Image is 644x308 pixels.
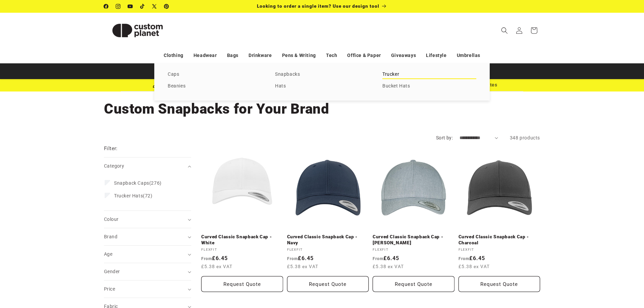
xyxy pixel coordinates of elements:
[114,193,153,199] span: (72)
[426,50,446,61] a: Lifestyle
[287,234,369,246] a: Curved Classic Snapback Cap - Navy
[373,276,454,292] button: Request Quote
[104,145,118,152] h2: Filter:
[275,82,369,91] a: Hats
[168,82,262,91] a: Beanies
[104,246,191,263] summary: Age (0 selected)
[104,228,191,245] summary: Brand (0 selected)
[510,135,540,140] span: 348 products
[104,234,117,239] span: Brand
[104,251,112,257] span: Age
[373,234,454,246] a: Curved Classic Snapback Cap - [PERSON_NAME]
[249,50,272,61] a: Drinkware
[164,50,183,61] a: Clothing
[459,234,540,246] a: Curved Classic Snapback Cap - Charcoal
[227,50,238,61] a: Bags
[326,50,337,61] a: Tech
[104,158,191,175] summary: Category (0 selected)
[104,217,118,222] span: Colour
[282,50,316,61] a: Pens & Writing
[104,211,191,228] summary: Colour (0 selected)
[257,3,379,9] span: Looking to order a single item? Use our design tool
[102,13,174,48] a: Custom Planet
[436,135,453,140] label: Sort by:
[391,50,416,61] a: Giveaways
[168,70,262,79] a: Caps
[104,100,540,118] h1: Custom Snapbacks for Your Brand
[287,276,369,292] button: Request Quote
[114,180,162,186] span: (276)
[347,50,381,61] a: Office & Paper
[104,286,115,292] span: Price
[457,50,480,61] a: Umbrellas
[459,276,540,292] button: Request Quote
[382,70,476,79] a: Trucker
[104,263,191,280] summary: Gender (0 selected)
[104,269,120,274] span: Gender
[201,234,283,246] a: Curved Classic Snapback Cap - White
[104,281,191,298] summary: Price
[114,180,149,186] span: Snapback Caps
[104,15,171,46] img: Custom Planet
[114,193,143,198] span: Trucker Hats
[382,82,476,91] a: Bucket Hats
[275,70,369,79] a: Snapbacks
[201,276,283,292] button: Request Quote
[194,50,217,61] a: Headwear
[497,23,512,38] summary: Search
[104,163,124,169] span: Category
[532,236,644,308] iframe: Chat Widget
